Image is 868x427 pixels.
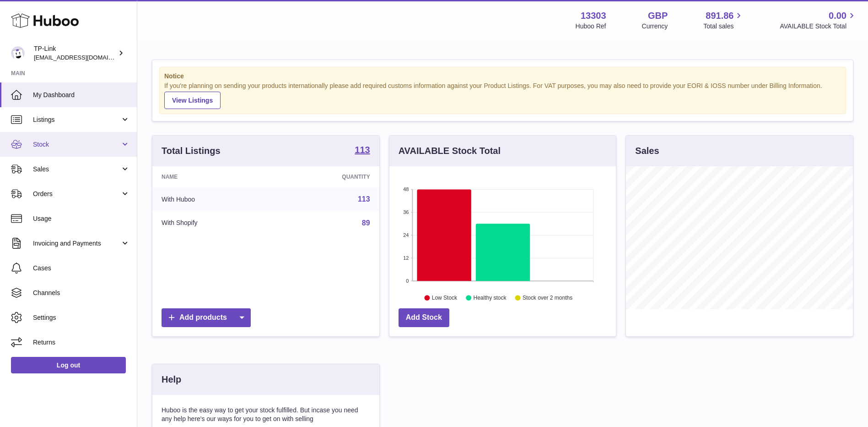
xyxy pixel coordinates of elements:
[152,187,275,211] td: With Huboo
[164,82,841,109] div: If you're planning on sending your products internationally please add required customs informati...
[162,145,221,157] h3: Total Listings
[706,10,733,22] span: 891.86
[34,44,116,62] div: TP-Link
[473,295,507,301] text: Healthy stock
[635,145,659,157] h3: Sales
[33,313,130,322] span: Settings
[164,92,221,109] a: View Listings
[780,10,857,31] a: 0.00 AVAILABLE Stock Total
[33,165,120,174] span: Sales
[33,190,120,198] span: Orders
[275,166,379,187] th: Quantity
[33,338,130,347] span: Returns
[403,255,409,261] text: 12
[648,10,668,22] strong: GBP
[432,295,458,301] text: Low Stock
[11,46,25,60] img: gaby.chen@tp-link.com
[33,115,120,124] span: Listings
[33,239,120,248] span: Invoicing and Payments
[162,308,251,327] a: Add products
[403,186,409,192] text: 48
[33,264,130,273] span: Cases
[403,232,409,238] text: 24
[576,22,606,31] div: Huboo Ref
[399,145,501,157] h3: AVAILABLE Stock Total
[362,219,370,227] a: 89
[403,209,409,215] text: 36
[406,278,409,284] text: 0
[33,91,130,99] span: My Dashboard
[523,295,572,301] text: Stock over 2 months
[152,211,275,235] td: With Shopify
[33,214,130,223] span: Usage
[162,406,370,423] p: Huboo is the easy way to get your stock fulfilled. But incase you need any help here's our ways f...
[581,10,606,22] strong: 13303
[780,22,857,31] span: AVAILABLE Stock Total
[355,145,370,154] strong: 113
[11,357,126,373] a: Log out
[164,72,841,81] strong: Notice
[355,145,370,156] a: 113
[703,10,744,31] a: 891.86 Total sales
[33,140,120,149] span: Stock
[33,289,130,297] span: Channels
[399,308,449,327] a: Add Stock
[703,22,744,31] span: Total sales
[34,54,135,61] span: [EMAIL_ADDRESS][DOMAIN_NAME]
[162,373,181,386] h3: Help
[152,166,275,187] th: Name
[642,22,668,31] div: Currency
[829,10,846,22] span: 0.00
[358,195,370,203] a: 113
